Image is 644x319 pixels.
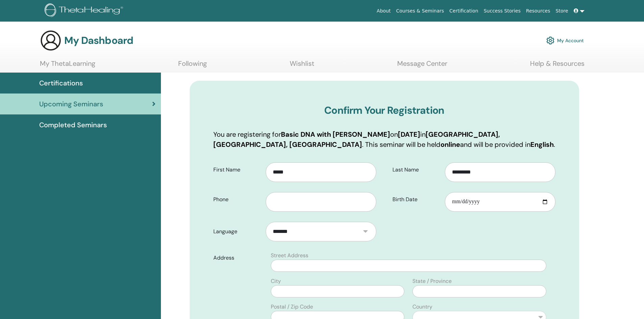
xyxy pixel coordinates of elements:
[213,104,555,116] h3: Confirm Your Registration
[271,251,308,260] label: Street Address
[387,163,445,176] label: Last Name
[546,33,584,48] a: My Account
[208,163,266,176] label: First Name
[208,193,266,206] label: Phone
[40,59,95,73] a: My ThetaLearning
[530,59,585,73] a: Help & Resources
[374,5,393,17] a: About
[271,277,281,285] label: City
[271,303,313,311] label: Postal / Zip Code
[213,129,555,150] p: You are registering for on in . This seminar will be held and will be provided in .
[412,303,432,311] label: Country
[39,120,107,130] span: Completed Seminars
[39,78,83,88] span: Certifications
[546,35,554,46] img: cog.svg
[530,140,554,149] b: English
[553,5,571,17] a: Store
[412,277,452,285] label: State / Province
[40,30,62,51] img: generic-user-icon.jpg
[481,5,523,17] a: Success Stories
[398,130,420,139] b: [DATE]
[178,59,207,73] a: Following
[64,34,133,47] h3: My Dashboard
[397,59,447,73] a: Message Center
[447,5,481,17] a: Certification
[39,99,103,109] span: Upcoming Seminars
[208,225,266,238] label: Language
[290,59,314,73] a: Wishlist
[281,130,390,139] b: Basic DNA with [PERSON_NAME]
[387,193,445,206] label: Birth Date
[393,5,447,17] a: Courses & Seminars
[45,3,125,19] img: logo.png
[523,5,553,17] a: Resources
[440,140,460,149] b: online
[208,251,267,264] label: Address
